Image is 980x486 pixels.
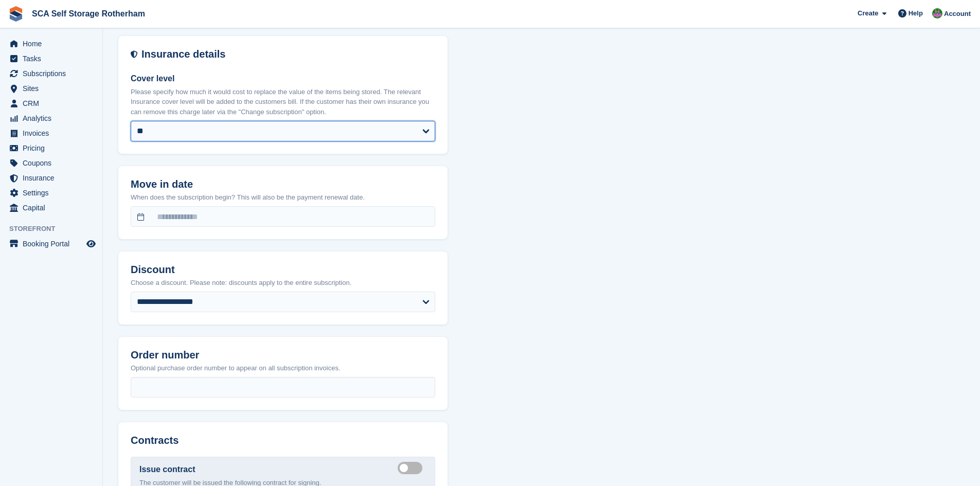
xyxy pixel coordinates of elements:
a: menu [5,37,97,51]
span: Pricing [23,141,84,155]
span: Sites [23,81,84,96]
a: Preview store [85,238,97,250]
a: menu [5,96,97,111]
span: Settings [23,186,84,200]
a: SCA Self Storage Rotherham [28,5,149,22]
a: menu [5,81,97,96]
p: When does the subscription begin? This will also be the payment renewal date. [131,192,435,203]
a: menu [5,201,97,215]
a: menu [5,237,97,251]
a: menu [5,66,97,81]
span: Help [908,8,923,19]
span: Coupons [23,156,84,170]
p: Optional purchase order number to appear on all subscription invoices. [131,363,435,373]
span: Subscriptions [23,66,84,81]
span: Analytics [23,111,84,125]
h2: Move in date [131,178,435,190]
h2: Order number [131,349,435,361]
span: Insurance [23,171,84,185]
a: menu [5,186,97,200]
p: Please specify how much it would cost to replace the value of the items being stored. The relevan... [131,87,435,117]
label: Cover level [131,73,435,85]
h2: Discount [131,264,435,276]
a: menu [5,156,97,170]
span: CRM [23,96,84,111]
p: Choose a discount. Please note: discounts apply to the entire subscription. [131,278,435,288]
span: Storefront [9,224,102,234]
span: Home [23,37,84,51]
span: Create [858,8,878,19]
a: menu [5,111,97,125]
span: Capital [23,201,84,215]
img: Sarah Race [932,8,942,19]
span: Account [944,9,971,19]
a: menu [5,126,97,140]
h2: Insurance details [141,48,435,60]
span: Booking Portal [23,237,84,251]
h2: Contracts [131,435,435,446]
img: insurance-details-icon-731ffda60807649b61249b889ba3c5e2b5c27d34e2e1fb37a309f0fde93ff34a.svg [131,48,137,60]
span: Invoices [23,126,84,140]
a: menu [5,51,97,66]
span: Tasks [23,51,84,66]
a: menu [5,141,97,155]
img: stora-icon-8386f47178a22dfd0bd8f6a31ec36ba5ce8667c1dd55bd0f319d3a0aa187defe.svg [8,6,24,22]
label: Create integrated contract [398,467,426,469]
label: Issue contract [139,463,195,476]
a: menu [5,171,97,185]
